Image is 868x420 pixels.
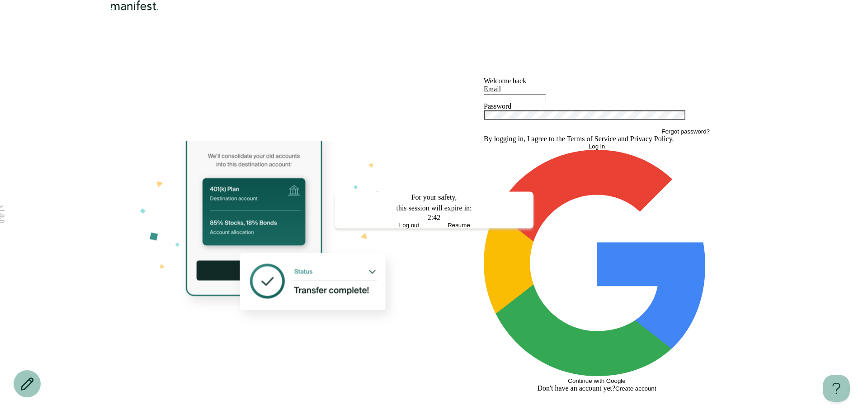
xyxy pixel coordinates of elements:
button: Resume [434,222,484,229]
span: Resume [448,222,470,229]
span: 2:42 [428,214,440,221]
button: Log out [384,222,434,229]
iframe: Help Scout Beacon - Open [823,375,850,402]
h1: For your safety, this session will expire in: [335,192,533,214]
span: Log out [399,222,419,229]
